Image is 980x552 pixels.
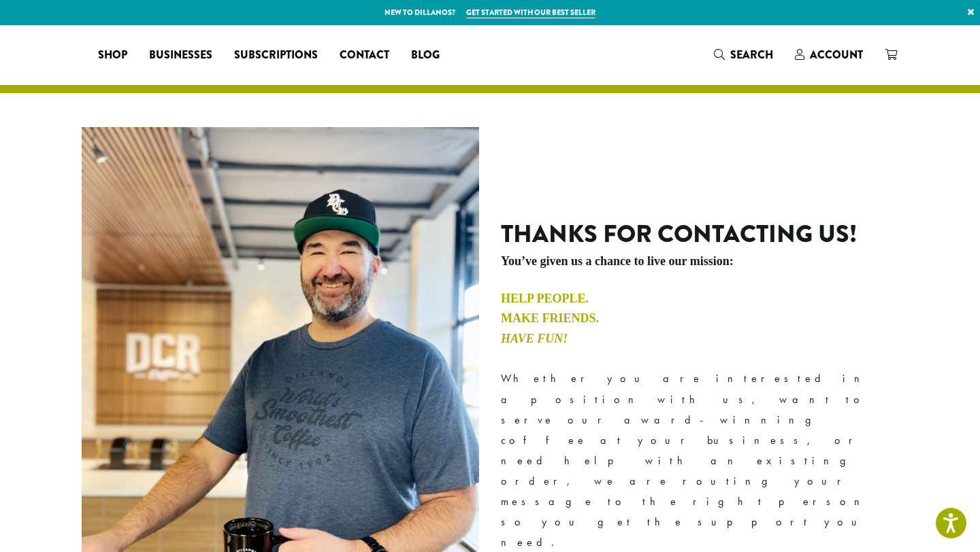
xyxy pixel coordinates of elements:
em: Have Fun! [501,332,568,345]
span: Subscriptions [234,47,318,64]
h5: You’ve given us a chance to live our mission: [501,254,898,269]
span: Contact [340,47,389,64]
a: Search [703,44,784,66]
span: Account [810,47,863,63]
a: Get started with our best seller [466,7,595,18]
a: Shop [87,44,138,66]
h2: Thanks for contacting us! [501,220,898,249]
h4: Help People. [501,292,898,307]
span: Businesses [149,47,212,64]
span: Search [730,47,773,63]
span: Blog [411,47,440,64]
h4: Make Friends. [501,311,898,326]
span: Shop [98,47,127,64]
